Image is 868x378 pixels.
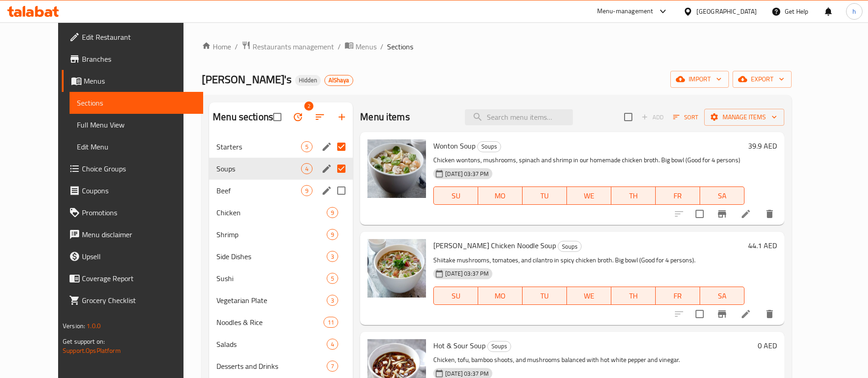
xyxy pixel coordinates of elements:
span: Shrimp [216,229,327,240]
span: Starters [216,141,301,152]
span: Beef [216,185,301,196]
a: Home [202,41,231,52]
span: MO [482,189,519,202]
div: Hidden [295,75,321,86]
span: Sort [673,112,698,122]
a: Grocery Checklist [62,289,203,311]
span: Promotions [82,207,196,218]
button: delete [759,303,781,325]
a: Coupons [62,180,203,202]
a: Full Menu View [70,114,203,136]
span: Desserts and Drinks [216,361,327,372]
span: Select to update [690,304,709,324]
span: Full Menu View [77,119,196,130]
span: 2 [304,101,313,111]
p: Chicken, tofu, bamboo shoots, and mushrooms balanced with hot white pepper and vinegar. [433,354,754,366]
div: Chicken [216,207,327,218]
p: Shiitake mushrooms, tomatoes, and cilantro in spicy chicken broth. Big bowl (Good for 4 persons). [433,255,744,266]
span: import [678,74,722,85]
button: delete [759,203,781,225]
span: Sort sections [309,106,331,128]
a: Upsell [62,245,203,267]
div: items [327,229,338,240]
button: TU [523,186,567,205]
h6: 0 AED [758,339,777,352]
a: Edit menu item [740,208,751,219]
span: Restaurants management [253,41,334,52]
li: / [380,41,383,52]
span: 1.0.0 [87,320,101,332]
span: Select to update [690,204,709,224]
button: MO [478,287,523,305]
h6: 44.1 AED [748,239,777,252]
span: SA [704,289,741,303]
p: Chicken wontons, mushrooms, spinach and shrimp in our homemade chicken broth. Big bowl (Good for ... [433,154,744,166]
span: Noodles & Rice [216,317,323,328]
span: Salads [216,339,327,350]
span: 9 [302,186,312,195]
div: items [301,163,313,174]
span: Soups [558,241,581,252]
span: Vegetarian Plate [216,295,327,306]
span: Add item [638,110,667,124]
div: Starters5edit [209,136,353,158]
button: WE [567,186,611,205]
span: TH [615,289,652,303]
button: Manage items [704,109,784,126]
button: SA [700,287,744,305]
span: Manage items [712,112,777,123]
span: [DATE] 03:37 PM [442,369,492,378]
span: Soups [478,141,501,152]
button: MO [478,186,523,205]
div: Side Dishes [216,251,327,262]
div: Side Dishes3 [209,245,353,267]
div: Soups [558,241,582,252]
span: Sushi [216,273,327,284]
div: Chicken9 [209,202,353,224]
span: 5 [302,143,312,151]
nav: breadcrumb [202,41,791,53]
img: Wonton Soup [367,139,426,198]
span: FR [659,289,696,303]
div: Vegetarian Plate3 [209,289,353,311]
a: Coverage Report [62,267,203,289]
button: SU [433,287,478,305]
div: Soups4edit [209,158,353,180]
div: Desserts and Drinks7 [209,355,353,377]
div: Beef9edit [209,180,353,202]
span: SA [704,189,741,202]
span: MO [482,289,519,303]
div: items [301,141,313,152]
span: Select all sections [268,107,287,127]
a: Sections [70,92,203,114]
span: 5 [327,274,338,283]
span: 3 [327,252,338,261]
h6: 39.9 AED [748,139,777,152]
a: Menus [62,70,203,92]
button: edit [320,140,334,154]
span: Soups [216,163,301,174]
input: search [465,109,573,125]
span: Menu disclaimer [82,229,196,240]
button: edit [320,162,334,176]
li: / [338,41,341,52]
span: 7 [327,362,338,371]
span: [PERSON_NAME] Chicken Noodle Soup [433,239,556,252]
span: SU [437,189,474,202]
span: 3 [327,296,338,305]
span: Branches [82,53,196,64]
span: Version: [63,320,85,332]
button: export [733,71,792,88]
span: Grocery Checklist [82,295,196,306]
span: Soups [488,341,511,351]
div: Shrimp9 [209,224,353,245]
span: AlShaya [325,76,353,84]
span: 9 [327,208,338,217]
span: Menus [84,75,196,86]
span: Coupons [82,185,196,196]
